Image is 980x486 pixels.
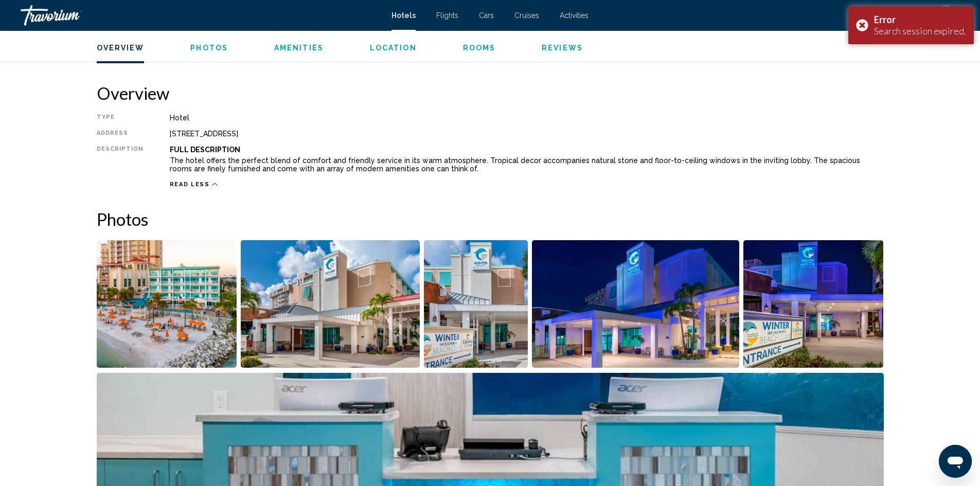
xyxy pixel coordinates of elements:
[170,146,240,154] b: Full Description
[274,44,324,52] span: Amenities
[170,156,884,173] p: The hotel offers the perfect blend of comfort and friendly service in its warm atmosphere. Tropic...
[542,44,583,52] span: Reviews
[97,146,144,175] div: Description
[370,43,417,52] button: Location
[874,25,966,37] div: Search session expired.
[933,5,959,26] button: User Menu
[170,181,210,188] span: Read less
[21,5,381,26] a: Travorium
[514,11,539,20] a: Cruises
[939,445,972,478] iframe: Button to launch messaging window
[274,43,324,52] button: Amenities
[97,83,884,103] h2: Overview
[97,44,145,52] span: Overview
[241,240,420,368] button: Open full-screen image slider
[463,44,496,52] span: Rooms
[190,44,228,52] span: Photos
[97,43,145,52] button: Overview
[874,14,966,25] div: Error
[542,43,583,52] button: Reviews
[190,43,228,52] button: Photos
[370,44,417,52] span: Location
[170,181,218,188] button: Read less
[170,114,884,122] div: Hotel
[560,11,589,20] a: Activities
[97,114,144,122] div: Type
[436,11,458,20] a: Flights
[170,130,884,138] div: [STREET_ADDRESS]
[743,240,884,368] button: Open full-screen image slider
[463,43,496,52] button: Rooms
[391,11,416,20] a: Hotels
[479,11,494,20] a: Cars
[97,130,144,138] div: Address
[424,240,528,368] button: Open full-screen image slider
[532,240,739,368] button: Open full-screen image slider
[97,209,884,229] h2: Photos
[97,240,237,368] button: Open full-screen image slider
